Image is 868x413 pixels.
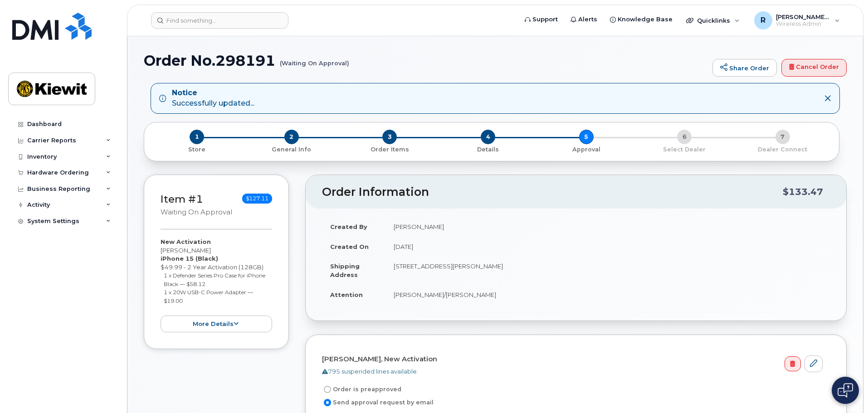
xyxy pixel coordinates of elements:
[344,146,435,154] p: Order Items
[322,367,823,376] div: 795 suspended lines available.
[242,194,272,204] span: $127.11
[330,291,363,298] strong: Attention
[246,146,337,154] p: General Info
[161,208,232,216] small: Waiting On Approval
[443,146,534,154] p: Details
[324,386,331,393] input: Order is preapproved
[322,384,401,395] label: Order is preapproved
[330,223,367,230] strong: Created By
[151,144,243,154] a: 1 Store
[330,262,360,278] strong: Shipping Address
[280,53,349,67] small: (Waiting On Approval)
[161,193,203,205] a: Item #1
[385,237,830,257] td: [DATE]
[161,255,218,262] strong: iPhone 15 (Black)
[172,88,254,98] strong: Notice
[341,144,439,154] a: 3 Order Items
[439,144,537,154] a: 4 Details
[161,238,211,245] strong: New Activation
[284,130,299,144] span: 2
[161,316,272,332] button: more details
[712,59,777,77] a: Share Order
[243,144,341,154] a: 2 General Info
[783,183,823,200] div: $133.47
[385,256,830,284] td: [STREET_ADDRESS][PERSON_NAME]
[322,397,434,408] label: Send approval request by email
[382,130,397,144] span: 3
[155,146,239,154] p: Store
[838,383,853,398] img: Open chat
[161,238,272,332] div: [PERSON_NAME] $49.99 - 2 Year Activation (128GB)
[164,289,253,304] small: 1 x 20W USB-C Power Adapter — $19.00
[190,130,204,144] span: 1
[781,59,847,77] a: Cancel Order
[164,272,265,287] small: 1 x Defender Series Pro Case for iPhone Black — $58.12
[324,399,331,406] input: Send approval request by email
[385,285,830,305] td: [PERSON_NAME]/[PERSON_NAME]
[330,243,369,250] strong: Created On
[385,217,830,237] td: [PERSON_NAME]
[172,88,254,109] div: Successfully updated...
[481,130,495,144] span: 4
[322,355,823,363] h4: [PERSON_NAME], New Activation
[322,186,783,199] h2: Order Information
[144,53,708,68] h1: Order No.298191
